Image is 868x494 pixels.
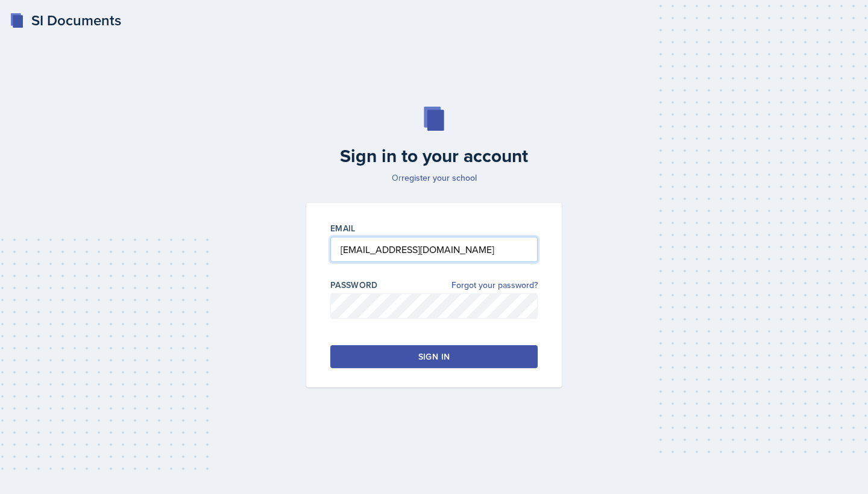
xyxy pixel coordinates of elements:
[330,237,538,262] input: Email
[418,351,450,363] div: Sign in
[401,172,477,184] a: register your school
[330,279,378,291] label: Password
[10,10,121,31] a: SI Documents
[451,279,538,292] a: Forgot your password?
[299,145,569,167] h2: Sign in to your account
[330,345,538,368] button: Sign in
[299,172,569,184] p: Or
[330,222,356,234] label: Email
